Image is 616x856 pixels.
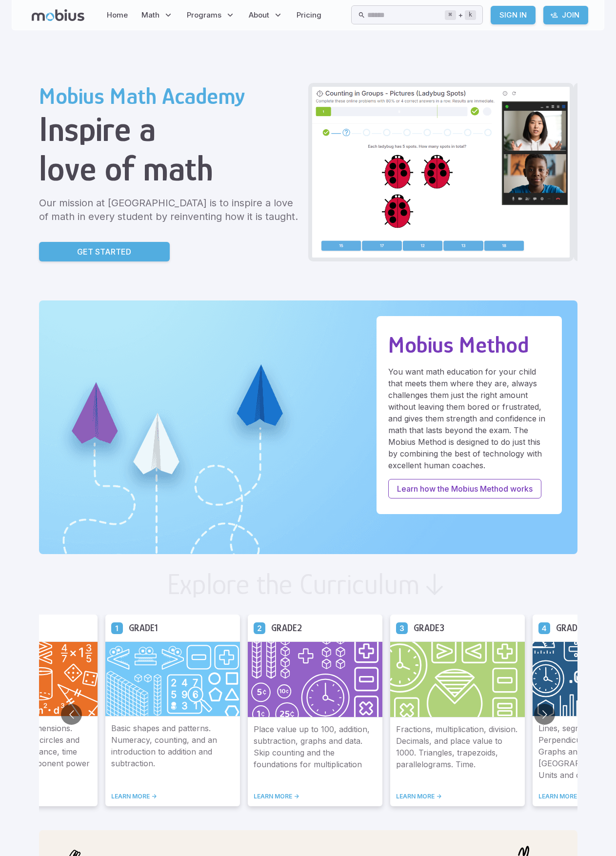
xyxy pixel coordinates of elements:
[254,622,265,634] a: Grade 2
[39,196,300,223] p: Our mission at [GEOGRAPHIC_DATA] is to inspire a love of math in every student by reinventing how...
[534,704,555,725] button: Go to next slide
[39,242,170,261] a: Get Started
[397,483,533,495] p: Learn how the Mobius Method works
[491,6,536,24] a: Sign In
[111,622,123,634] a: Grade 1
[390,642,525,718] img: Grade 3
[294,4,324,26] a: Pricing
[388,479,541,498] a: Learn how the Mobius Method works
[254,724,377,781] p: Place value up to 100, addition, subtraction, graphs and data. Skip counting and the foundations ...
[388,366,550,471] p: You want math education for your child that meets them where they are, always challenges them jus...
[445,9,476,21] div: +
[111,793,234,801] a: LEARN MORE ->
[39,149,300,188] h1: love of math
[396,622,408,634] a: Grade 3
[249,10,269,20] span: About
[167,570,420,599] h2: Explore the Curriculum
[248,642,382,718] img: Grade 2
[396,724,519,781] p: Fractions, multiplication, division. Decimals, and place value to 1000. Triangles, trapezoids, pa...
[556,620,587,636] h5: Grade 4
[104,4,131,26] a: Home
[187,10,221,20] span: Programs
[111,723,234,781] p: Basic shapes and patterns. Numeracy, counting, and an introduction to addition and subtraction.
[543,6,588,24] a: Join
[414,620,444,636] h5: Grade 3
[39,300,577,554] img: Unique Paths
[129,620,158,636] h5: Grade 1
[77,246,131,258] p: Get Started
[271,620,302,636] h5: Grade 2
[254,793,377,801] a: LEARN MORE ->
[39,83,300,109] h2: Mobius Math Academy
[396,793,519,801] a: LEARN MORE ->
[39,109,300,149] h1: Inspire a
[105,642,240,717] img: Grade 1
[141,10,159,20] span: Math
[61,704,82,725] button: Go to previous slide
[538,622,550,634] a: Grade 4
[312,87,570,258] img: Grade 2 Class
[445,10,456,20] kbd: ⌘
[465,10,476,20] kbd: k
[388,332,550,358] h2: Mobius Method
